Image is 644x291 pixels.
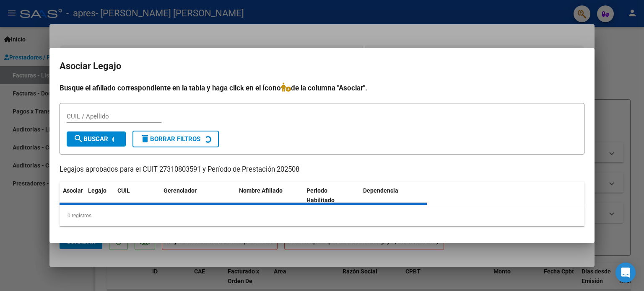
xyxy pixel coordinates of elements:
span: Gerenciador [164,187,197,194]
span: Borrar Filtros [140,135,200,143]
span: Asociar [63,187,83,194]
datatable-header-cell: Asociar [60,182,85,209]
button: Buscar [67,131,126,147]
mat-icon: delete [140,134,150,144]
datatable-header-cell: CUIL [114,182,160,209]
datatable-header-cell: Periodo Habilitado [303,182,360,209]
span: Nombre Afiliado [239,187,283,194]
span: Periodo Habilitado [306,187,335,203]
mat-icon: search [73,134,83,144]
datatable-header-cell: Legajo [85,182,114,209]
div: 0 registros [60,205,584,226]
datatable-header-cell: Dependencia [360,182,427,209]
h4: Busque el afiliado correspondiente en la tabla y haga click en el ícono de la columna "Asociar". [60,82,584,93]
span: CUIL [117,187,130,194]
span: Dependencia [363,187,398,194]
div: Open Intercom Messenger [615,263,636,283]
span: Legajo [88,187,106,194]
span: Buscar [73,135,108,143]
h2: Asociar Legajo [60,58,584,74]
datatable-header-cell: Gerenciador [160,182,236,209]
button: Borrar Filtros [132,131,219,147]
p: Legajos aprobados para el CUIT 27310803591 y Período de Prestación 202508 [60,165,584,175]
datatable-header-cell: Nombre Afiliado [236,182,303,209]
